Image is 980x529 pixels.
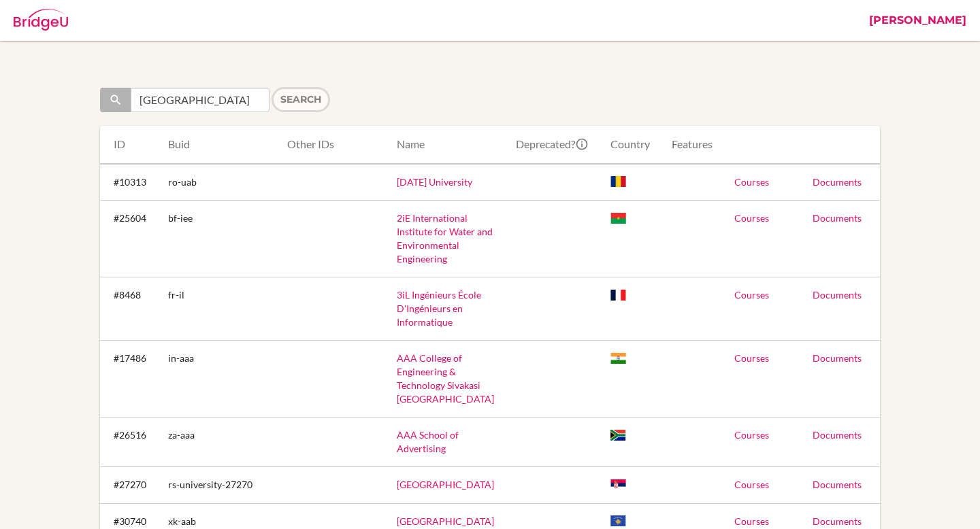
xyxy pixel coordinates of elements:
a: 2iE International Institute for Water and Environmental Engineering [397,212,493,264]
span: Romania [610,175,627,188]
a: Documents [813,352,862,364]
span: South Africa [610,429,627,441]
th: IDs this university is known by in different schemes [276,126,386,164]
span: Burkina Faso [610,212,627,224]
a: Documents [813,289,862,301]
span: France [610,289,627,301]
a: [DATE] University [397,176,472,188]
a: Courses [734,212,769,224]
th: Name [386,126,505,164]
td: #17486 [100,341,157,417]
a: Documents [813,429,862,441]
a: Documents [813,212,862,224]
a: [GEOGRAPHIC_DATA] [397,479,494,490]
a: Courses [734,479,769,490]
td: za-aaa [157,417,276,467]
td: #8468 [100,277,157,341]
td: #26516 [100,417,157,467]
a: Courses [734,515,769,527]
a: 3iL Ingénieurs École D'Ingénieurs en Informatique [397,289,481,328]
td: #25604 [100,201,157,277]
td: bf-iee [157,201,276,277]
th: buid [157,126,276,164]
a: AAA College of Engineering & Technology Sivakasi [GEOGRAPHIC_DATA] [397,352,494,405]
span: India [610,352,627,364]
a: Courses [734,352,769,364]
td: #27270 [100,467,157,503]
a: Courses [734,429,769,441]
th: ID [100,126,157,164]
img: Bridge-U [14,9,68,31]
span: Serbia [610,479,627,491]
div: Admin: Universities [82,10,212,31]
a: Courses [734,176,769,188]
td: rs-university-27270 [157,467,276,503]
a: Documents [813,479,862,490]
a: Documents [813,515,862,527]
th: Country [600,126,661,164]
td: ro-uab [157,164,276,201]
a: AAA School of Advertising [397,429,459,454]
span: Kosovo [610,515,627,527]
a: Courses [734,289,769,301]
td: #10313 [100,164,157,201]
td: fr-il [157,277,276,341]
th: Deprecated? [505,126,600,164]
th: Features [661,126,723,164]
td: in-aaa [157,341,276,417]
a: Documents [813,176,862,188]
a: [GEOGRAPHIC_DATA] [397,515,494,527]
